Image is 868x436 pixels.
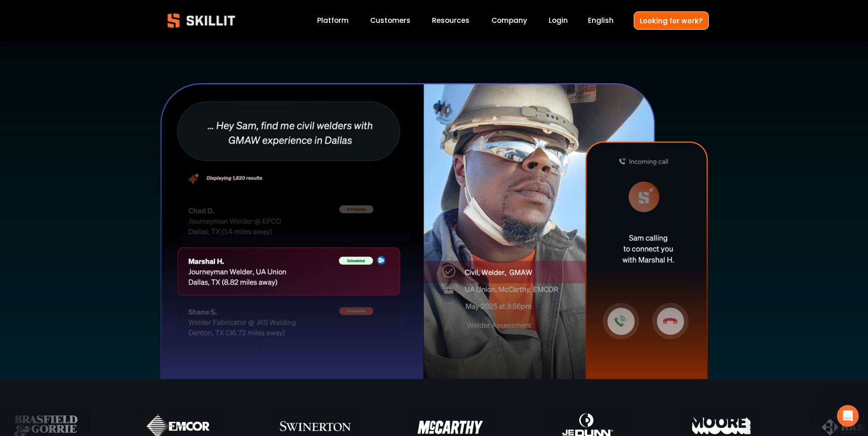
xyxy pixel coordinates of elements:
a: Looking for work? > [401,24,467,33]
span: English [588,15,614,26]
img: Skillit [160,7,243,34]
a: Login [549,15,568,27]
iframe: Intercom live chat [837,405,859,427]
a: Company [491,15,527,27]
a: folder dropdown [432,15,469,27]
a: Platform [317,15,349,27]
span: Resources [432,15,469,26]
a: Looking for work? [634,11,709,29]
a: Customers [370,15,410,27]
div: language picker [588,15,614,27]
